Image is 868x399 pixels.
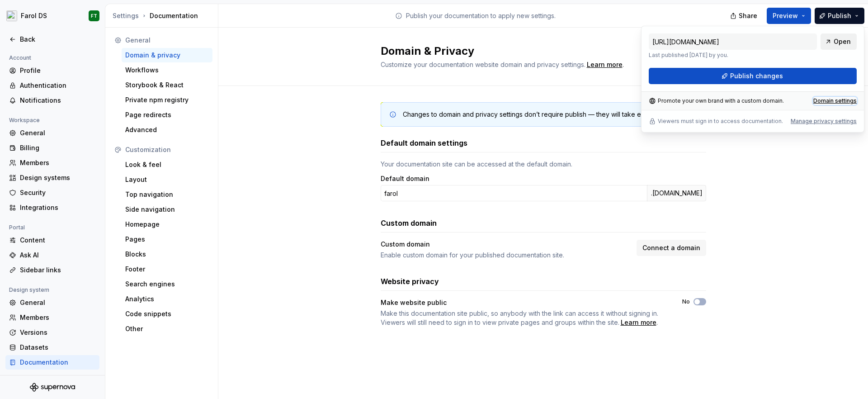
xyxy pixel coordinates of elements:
[125,235,209,244] div: Pages
[125,220,209,229] div: Homepage
[113,11,214,20] div: Documentation
[125,36,209,45] div: General
[381,309,658,326] span: Make this documentation site public, so anybody with the link can access it without signing in. V...
[381,44,695,58] h2: Domain & Privacy
[647,185,706,201] div: .[DOMAIN_NAME]
[815,8,864,24] button: Publish
[5,63,99,78] a: Profile
[122,322,212,336] a: Other
[5,78,99,93] a: Authentication
[381,218,437,228] h3: Custom domain
[767,8,811,24] button: Preview
[381,61,585,68] span: Customize your documentation website domain and privacy settings.
[585,62,624,68] span: .
[125,294,209,304] div: Analytics
[381,174,429,183] label: Default domain
[5,325,99,340] a: Versions
[20,158,96,167] div: Members
[5,115,43,126] div: Workspace
[125,160,209,169] div: Look & feel
[5,233,99,247] a: Content
[5,310,99,325] a: Members
[122,123,212,137] a: Advanced
[381,276,439,287] h3: Website privacy
[122,187,212,202] a: Top navigation
[125,205,209,214] div: Side navigation
[406,11,556,20] p: Publish your documentation to apply new settings.
[122,202,212,217] a: Side navigation
[5,248,99,262] a: Ask AI
[20,358,96,367] div: Documentation
[821,33,857,50] a: Open
[834,37,851,46] span: Open
[637,240,706,256] button: Connect a domain
[5,295,99,310] a: General
[122,78,212,92] a: Storybook & React
[5,156,99,170] a: Members
[5,171,99,185] a: Design systems
[5,52,35,63] div: Account
[113,11,139,20] button: Settings
[122,93,212,107] a: Private npm registry
[5,355,99,370] a: Documentation
[20,173,96,182] div: Design systems
[381,298,447,307] div: Make website public
[649,52,817,59] p: Last published [DATE] by you.
[20,143,96,152] div: Billing
[649,97,784,104] div: Promote your own brand with a custom domain.
[30,383,75,392] svg: Supernova Logo
[381,160,706,169] div: Your documentation site can be accessed at the default domain.
[122,292,212,306] a: Analytics
[658,118,783,125] p: Viewers must sign in to access documentation.
[125,66,209,75] div: Workflows
[726,8,763,24] button: Share
[122,108,212,122] a: Page redirects
[122,307,212,321] a: Code snippets
[5,222,28,233] div: Portal
[122,172,212,187] a: Layout
[125,110,209,119] div: Page redirects
[730,71,783,81] span: Publish changes
[5,285,53,295] div: Design system
[20,266,96,275] div: Sidebar links
[381,138,467,148] h3: Default domain settings
[5,340,99,355] a: Datasets
[125,309,209,318] div: Code snippets
[5,200,99,215] a: Integrations
[5,32,99,47] a: Back
[20,35,96,44] div: Back
[20,96,96,105] div: Notifications
[5,126,99,140] a: General
[381,251,631,260] div: Enable custom domain for your published documentation site.
[20,128,96,138] div: General
[122,48,212,62] a: Domain & privacy
[125,145,209,154] div: Customization
[20,236,96,245] div: Content
[20,343,96,352] div: Datasets
[587,60,623,69] a: Learn more
[125,51,209,60] div: Domain & privacy
[381,240,430,249] div: Custom domain
[649,68,857,84] button: Publish changes
[828,11,851,20] span: Publish
[403,110,693,119] div: Changes to domain and privacy settings don’t require publish — they will take effect immediately.
[813,97,857,104] a: Domain settings
[20,251,96,260] div: Ask AI
[791,118,857,125] button: Manage privacy settings
[125,324,209,333] div: Other
[642,243,700,252] span: Connect a domain
[122,247,212,261] a: Blocks
[2,6,103,26] button: Farol DSFT
[125,81,209,90] div: Storybook & React
[21,11,47,20] div: Farol DS
[773,11,798,20] span: Preview
[20,203,96,212] div: Integrations
[125,125,209,134] div: Advanced
[125,280,209,289] div: Search engines
[621,318,656,327] div: Learn more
